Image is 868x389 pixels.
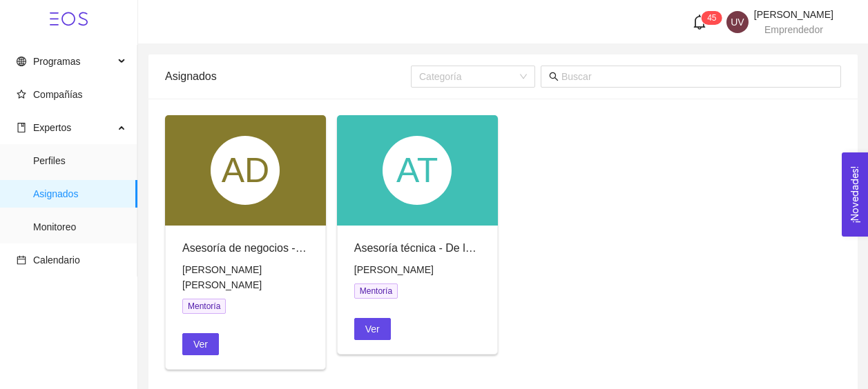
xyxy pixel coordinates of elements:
[707,13,712,23] span: 4
[33,180,126,208] span: Asignados
[692,14,707,30] span: bell
[764,24,823,35] span: Emprendedor
[17,90,26,99] span: star
[17,123,26,132] span: book
[33,255,80,266] span: Calendario
[182,333,219,355] button: Ver
[842,152,868,237] button: Open Feedback Widget
[211,136,280,205] div: AD
[702,11,722,25] sup: 45
[33,122,71,133] span: Expertos
[182,239,309,257] div: Asesoría de negocios - CAM
[33,147,126,174] span: Perfiles
[354,283,398,299] span: Mentoría
[383,136,452,205] div: AT
[365,321,380,337] span: Ver
[754,9,833,20] span: [PERSON_NAME]
[165,57,411,96] div: Asignados
[17,255,26,265] span: calendar
[561,69,833,84] input: Buscar
[33,89,83,100] span: Compañías
[17,57,26,66] span: global
[33,213,126,241] span: Monitoreo
[354,264,434,275] span: [PERSON_NAME]
[354,239,481,257] div: Asesoría técnica - De la Ciencia [PERSON_NAME]
[731,11,744,33] span: UV
[712,13,717,23] span: 5
[549,72,559,81] span: search
[354,318,391,340] button: Ver
[182,264,262,290] span: [PERSON_NAME] [PERSON_NAME]
[33,56,80,67] span: Programas
[182,299,226,314] span: Mentoría
[193,337,208,352] span: Ver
